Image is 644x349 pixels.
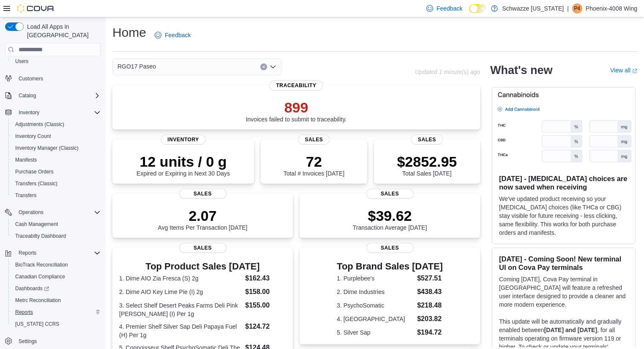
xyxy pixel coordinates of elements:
button: Inventory Manager (Classic) [8,142,104,154]
span: Metrc Reconciliation [15,297,61,304]
span: Traceabilty Dashboard [15,233,66,239]
span: Transfers [15,192,36,199]
span: BioTrack Reconciliation [12,260,101,270]
div: Invoices failed to submit to traceability. [246,99,347,123]
span: Inventory [161,135,206,145]
span: Inventory [15,107,101,118]
dt: 4. Premier Shelf Silver Sap Deli Papaya Fuel (H) Per 1g [119,322,242,339]
button: Operations [15,207,47,217]
span: Customers [15,73,101,84]
span: Transfers (Classic) [12,179,101,189]
span: P4 [574,3,580,14]
span: Sales [366,189,414,199]
span: Users [15,58,28,65]
a: Settings [15,336,40,346]
div: Total Sales [DATE] [397,153,457,177]
a: Metrc Reconciliation [12,295,64,305]
div: Expired or Expiring in Next 30 Days [136,153,230,177]
p: 72 [284,153,344,170]
svg: External link [632,69,637,74]
span: Inventory Count [15,133,51,140]
span: Cash Management [12,219,101,229]
a: Adjustments (Classic) [12,119,68,129]
dd: $194.72 [417,327,443,338]
button: Transfers (Classic) [8,178,104,190]
dt: 1. Dime AIO Zia Fresca (S) 2g [119,274,242,283]
span: Purchase Orders [15,168,54,175]
span: Purchase Orders [12,167,101,177]
span: Washington CCRS [12,319,101,329]
button: Metrc Reconciliation [8,294,104,306]
span: Inventory Manager (Classic) [12,143,101,153]
p: 12 units / 0 g [136,153,230,170]
a: Dashboards [8,283,104,294]
span: Cash Management [15,221,58,228]
button: Operations [2,206,104,218]
button: Purchase Orders [8,166,104,178]
span: Manifests [15,157,37,163]
span: Reports [12,307,101,317]
span: Sales [298,135,330,145]
button: Settings [2,335,104,347]
span: Reports [15,309,33,316]
dd: $158.00 [245,287,286,297]
span: Dashboards [15,285,49,292]
h3: [DATE] - Coming Soon! New terminal UI on Cova Pay terminals [499,255,628,272]
p: Schwazze [US_STATE] [502,3,564,14]
span: Sales [366,243,414,253]
a: Traceabilty Dashboard [12,231,69,241]
button: Users [8,55,104,67]
a: Cash Management [12,219,61,229]
button: Reports [2,247,104,259]
span: Catalog [19,92,36,99]
span: Sales [411,135,443,145]
p: 899 [246,99,347,116]
span: Canadian Compliance [12,272,101,282]
span: Feedback [437,4,462,13]
span: Operations [19,209,44,216]
span: Metrc Reconciliation [12,295,101,305]
span: Settings [19,338,37,345]
span: Operations [15,207,101,217]
p: Phoenix-4008 Wing [586,3,637,14]
button: Transfers [8,190,104,201]
dt: 3. PsychoSomatic [337,301,414,310]
span: Settings [15,336,101,346]
p: 2.07 [158,207,248,224]
button: Open list of options [270,63,276,70]
span: Inventory [19,109,39,116]
button: Canadian Compliance [8,271,104,283]
span: Catalog [15,91,101,101]
div: Phoenix-4008 Wing [572,3,582,14]
span: Traceabilty Dashboard [12,231,101,241]
dt: 2. Dime Industries [337,288,414,296]
span: Transfers [12,190,101,201]
span: Dashboards [12,283,101,294]
span: Adjustments (Classic) [12,119,101,129]
button: [US_STATE] CCRS [8,318,104,330]
button: Customers [2,72,104,85]
dt: 2. Dime AIO Key Lime Pie (I) 2g [119,288,242,296]
span: [US_STATE] CCRS [15,321,59,327]
button: Reports [15,248,40,258]
a: [US_STATE] CCRS [12,319,63,329]
button: Inventory Count [8,130,104,142]
span: Customers [19,75,43,82]
button: Inventory [2,107,104,118]
a: Manifests [12,155,40,165]
dd: $203.82 [417,314,443,324]
h3: [DATE] - [MEDICAL_DATA] choices are now saved when receiving [499,174,628,191]
a: Inventory Manager (Classic) [12,143,82,153]
a: Reports [12,307,36,317]
a: Inventory Count [12,131,55,141]
span: BioTrack Reconciliation [15,261,68,268]
span: RGO17 Paseo [117,61,156,71]
button: Catalog [15,91,39,101]
span: Manifests [12,155,101,165]
dt: 3. Select Shelf Desert Peaks Farms Deli Pink [PERSON_NAME] (I) Per 1g [119,301,242,318]
input: Dark Mode [469,4,487,13]
a: View allExternal link [610,67,637,74]
button: Inventory [15,107,43,118]
button: Catalog [2,90,104,102]
span: Transfers (Classic) [15,180,57,187]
